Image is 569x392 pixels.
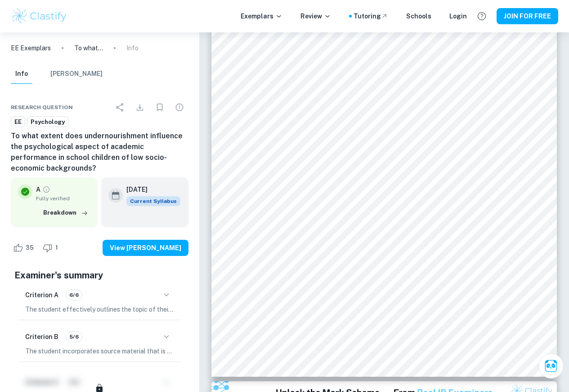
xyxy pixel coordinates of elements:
[41,206,90,220] button: Breakdown
[50,243,63,252] span: 1
[11,118,25,127] span: EE
[66,333,82,341] span: 5/6
[40,241,63,255] div: Dislike
[11,103,73,111] span: Research question
[11,64,32,84] button: Info
[111,98,129,116] div: Share
[474,9,489,24] button: Help and Feedback
[11,131,188,174] h6: To what extent does undernourishment influence the psychological aspect of academic performance i...
[241,11,282,21] p: Exemplars
[11,116,25,128] a: EE
[25,346,174,356] p: The student incorporates source material that is relevant and appropriate to the posed research q...
[126,43,139,53] p: Info
[25,304,174,314] p: The student effectively outlines the topic of their study at the beginning of the essay, clearly ...
[538,353,564,379] button: Ask Clai
[42,185,50,194] a: Grade fully verified
[126,196,180,206] span: Current Syllabus
[74,43,103,53] p: To what extent does undernourishment influence the psychological aspect of academic performance i...
[151,98,169,116] div: Bookmark
[126,196,180,206] div: This exemplar is based on the current syllabus. Feel free to refer to it for inspiration/ideas wh...
[27,116,68,128] a: Psychology
[21,243,39,252] span: 35
[50,64,103,84] button: [PERSON_NAME]
[103,240,188,256] button: View [PERSON_NAME]
[25,332,58,342] h6: Criterion B
[11,43,51,53] a: EE Exemplars
[406,11,431,21] a: Schools
[170,98,188,116] div: Report issue
[14,269,185,282] h5: Examiner's summary
[66,291,82,299] span: 6/6
[449,11,467,21] a: Login
[126,185,173,194] h6: [DATE]
[497,8,558,24] button: JOIN FOR FREE
[131,98,149,116] div: Download
[11,7,68,25] img: Clastify logo
[36,185,40,194] p: A
[300,11,331,21] p: Review
[27,118,68,127] span: Psychology
[11,241,39,255] div: Like
[354,11,388,21] a: Tutoring
[36,194,90,203] span: Fully verified
[25,290,58,300] h6: Criterion A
